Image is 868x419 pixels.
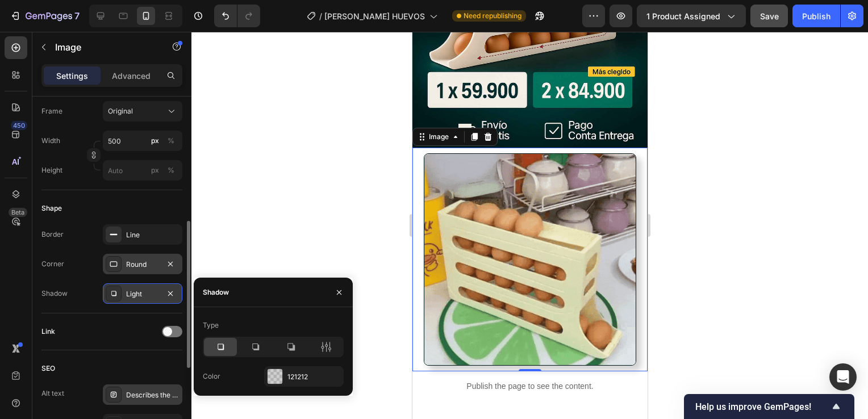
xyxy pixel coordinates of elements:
[646,10,720,22] span: 1 product assigned
[760,11,779,21] span: Save
[74,9,80,23] p: 7
[750,5,788,27] button: Save
[41,106,62,116] label: Frame
[112,70,151,82] p: Advanced
[168,165,174,175] div: %
[168,136,174,146] div: %
[214,5,260,27] div: Undo/Redo
[637,5,746,27] button: 1 product assigned
[148,164,162,177] button: %
[412,32,648,419] iframe: Design area
[41,229,64,240] div: Border
[148,134,162,148] button: %
[41,203,62,213] div: Shape
[5,5,85,27] button: 7
[829,363,857,391] div: Open Intercom Messenger
[9,208,27,217] div: Beta
[203,287,229,298] div: Shadow
[164,134,178,148] button: px
[41,136,60,146] label: Width
[56,70,88,82] p: Settings
[41,288,68,299] div: Shadow
[11,121,27,130] div: 450
[126,390,180,400] div: Describes the appearance of the image
[41,363,55,374] div: SEO
[203,371,220,382] div: Color
[695,401,829,412] span: Help us improve GemPages!
[41,326,55,337] div: Link
[126,230,180,240] div: Line
[802,10,831,22] div: Publish
[108,106,133,116] span: Original
[151,165,159,175] div: px
[464,11,521,21] span: Need republishing
[203,320,219,330] div: Type
[695,400,843,413] button: Show survey - Help us improve GemPages!
[10,386,64,398] span: Add section
[103,131,182,151] input: px%
[55,40,152,54] p: Image
[126,289,159,299] div: Light
[103,101,182,121] button: Original
[41,259,64,269] div: Corner
[126,259,159,270] div: Round
[41,165,62,175] label: Height
[287,372,341,382] div: 121212
[792,5,840,27] button: Publish
[103,160,182,181] input: px%
[151,136,159,146] div: px
[319,10,322,22] span: /
[41,388,64,399] div: Alt text
[164,164,178,177] button: px
[324,10,425,22] span: [PERSON_NAME] HUEVOS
